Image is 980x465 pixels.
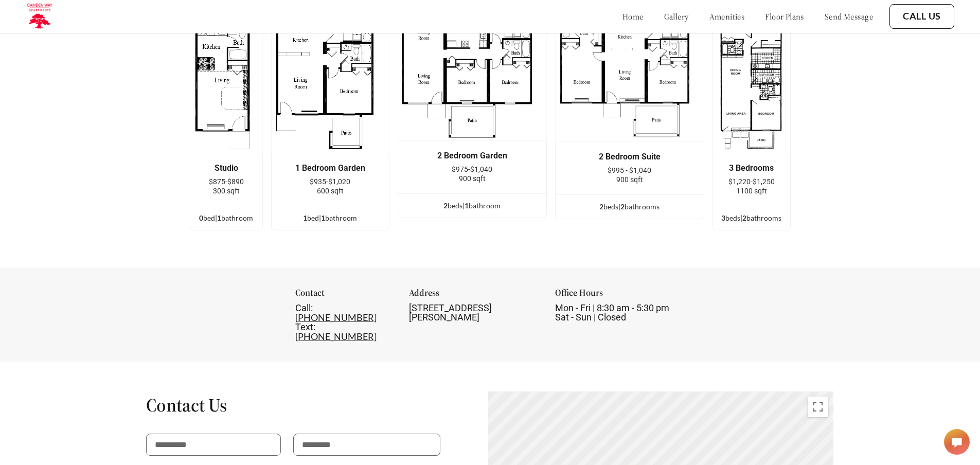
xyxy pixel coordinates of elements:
[295,312,377,323] a: [PHONE_NUMBER]
[713,212,790,224] div: bed s | bathroom s
[209,177,244,186] span: $875-$890
[295,321,315,332] span: Text:
[616,175,643,184] span: 900 sqft
[736,187,767,195] span: 1100 sqft
[465,201,469,210] span: 1
[555,288,685,303] div: Office Hours
[271,4,389,153] img: example
[717,4,786,153] img: example
[303,213,307,222] span: 1
[295,288,393,303] div: Contact
[808,397,828,417] button: Toggle fullscreen view
[555,303,685,322] div: Mon - Fri | 8:30 am - 5:30 pm
[146,394,440,417] h1: Contact Us
[728,164,775,173] div: 3 Bedrooms
[310,177,350,186] span: $935-$1,020
[206,164,247,173] div: Studio
[409,303,539,322] div: [STREET_ADDRESS][PERSON_NAME]
[622,11,644,22] a: home
[295,302,313,313] span: Call:
[452,165,492,173] span: $975-$1,040
[199,213,203,222] span: 0
[190,4,263,153] img: example
[414,151,531,160] div: 2 Bedroom Garden
[287,164,373,173] div: 1 Bedroom Garden
[26,3,53,30] img: camden_logo.png
[555,4,704,142] img: example
[443,201,448,210] span: 2
[556,201,704,212] div: bed s | bathroom s
[190,212,262,224] div: bed | bathroom
[398,4,547,141] img: example
[825,11,873,22] a: send message
[217,213,221,222] span: 1
[889,4,954,29] button: Call Us
[295,331,377,342] a: [PHONE_NUMBER]
[742,213,746,222] span: 2
[409,288,539,303] div: Address
[398,200,546,211] div: bed s | bathroom
[321,213,325,222] span: 1
[728,177,775,186] span: $1,220-$1,250
[555,312,626,323] span: Sat - Sun | Closed
[459,174,486,183] span: 900 sqft
[571,152,688,162] div: 2 Bedroom Suite
[903,11,941,22] a: Call Us
[317,187,344,195] span: 600 sqft
[620,202,625,211] span: 2
[213,187,240,195] span: 300 sqft
[721,213,725,222] span: 3
[608,166,651,174] span: $995 - $1,040
[664,11,689,22] a: gallery
[709,11,745,22] a: amenities
[272,212,389,224] div: bed | bathroom
[599,202,603,211] span: 2
[765,11,804,22] a: floor plans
